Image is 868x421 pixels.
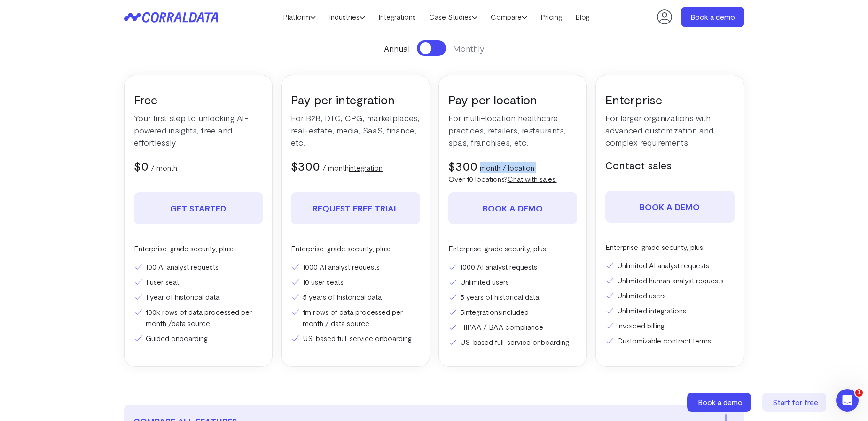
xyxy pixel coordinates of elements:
[698,398,743,406] span: Book a demo
[480,162,534,173] p: month / location
[508,174,557,183] a: Chat with sales.
[134,158,149,173] span: $0
[448,291,578,303] li: 5 years of historical data
[569,10,596,24] a: Blog
[291,333,420,344] li: US-based full-service onboarding
[134,276,263,288] li: 1 user seat
[605,191,735,223] a: Book a demo
[605,158,735,172] h5: Contact sales
[681,7,744,27] a: Book a demo
[448,243,578,254] p: Enterprise-grade security, plus:
[605,275,735,286] li: Unlimited human analyst requests
[448,158,477,173] span: $300
[291,261,420,273] li: 1000 AI analyst requests
[322,10,372,24] a: Industries
[448,173,578,185] p: Over 10 locations?
[605,92,735,107] h3: Enterprise
[291,92,420,107] h3: Pay per integration
[134,333,263,344] li: Guided onboarding
[605,112,735,148] p: For larger organizations with advanced customization and complex requirements
[448,112,578,148] p: For multi-location healthcare practices, retailers, restaurants, spas, franchises, etc.
[448,261,578,273] li: 1000 AI analyst requests
[134,112,263,148] p: Your first step to unlocking AI-powered insights, free and effortlessly
[291,291,420,303] li: 5 years of historical data
[448,336,578,348] li: US-based full-service onboarding
[291,276,420,288] li: 10 user seats
[448,192,578,224] a: Book a demo
[836,389,859,412] iframe: Intercom live chat
[349,163,383,172] a: integration
[384,42,410,55] span: Annual
[291,306,420,329] li: 1m rows of data processed per month / data source
[172,319,210,327] a: data source
[372,10,422,24] a: Integrations
[448,306,578,318] li: 5 included
[448,92,578,107] h3: Pay per location
[448,276,578,288] li: Unlimited users
[151,162,177,173] p: / month
[605,305,735,316] li: Unlimited integrations
[134,306,263,329] li: 100k rows of data processed per month /
[605,320,735,331] li: Invoiced billing
[291,158,320,173] span: $300
[448,321,578,333] li: HIPAA / BAA compliance
[276,10,322,24] a: Platform
[484,10,534,24] a: Compare
[762,393,828,412] a: Start for free
[605,242,735,253] p: Enterprise-grade security, plus:
[134,291,263,303] li: 1 year of historical data
[453,42,484,55] span: Monthly
[534,10,569,24] a: Pricing
[134,192,263,224] a: Get Started
[291,243,420,254] p: Enterprise-grade security, plus:
[687,393,753,412] a: Book a demo
[855,389,863,397] span: 1
[291,112,420,148] p: For B2B, DTC, CPG, marketplaces, real-estate, media, SaaS, finance, etc.
[134,243,263,254] p: Enterprise-grade security, plus:
[464,307,501,316] a: integrations
[322,162,383,173] p: / month
[605,335,735,346] li: Customizable contract terms
[134,92,263,107] h3: Free
[134,261,263,273] li: 100 AI analyst requests
[605,290,735,301] li: Unlimited users
[773,398,818,406] span: Start for free
[422,10,484,24] a: Case Studies
[291,192,420,224] a: REQUEST FREE TRIAL
[605,260,735,271] li: Unlimited AI analyst requests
